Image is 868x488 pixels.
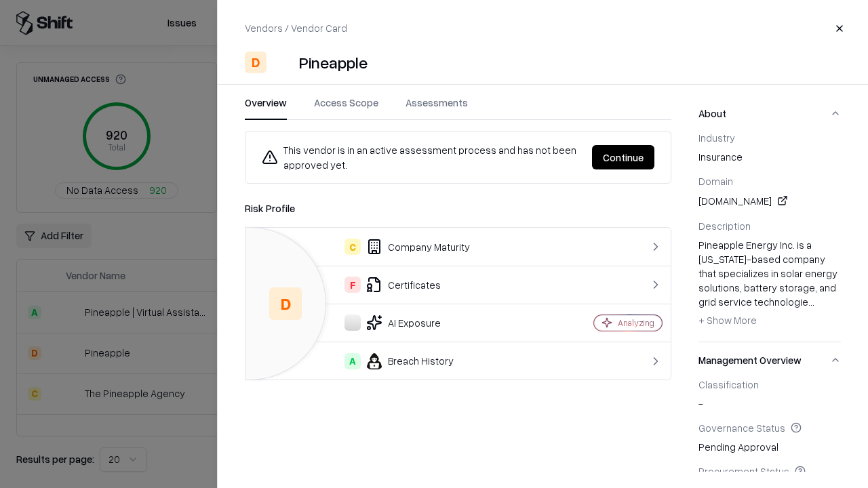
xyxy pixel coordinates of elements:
[698,175,841,187] div: Domain
[698,309,757,331] button: + Show More
[698,192,841,209] div: [DOMAIN_NAME]
[256,239,547,255] div: Company Maturity
[314,96,378,120] button: Access Scope
[344,239,361,255] div: C
[256,314,547,331] div: AI Exposure
[698,342,841,378] button: Management Overview
[262,142,581,172] div: This vendor is in an active assessment process and has not been approved yet.
[299,52,368,73] div: Pineapple
[698,378,841,411] div: -
[698,422,841,434] div: Governance Status
[245,200,671,216] div: Risk Profile
[245,96,287,120] button: Overview
[698,220,841,232] div: Description
[256,353,547,369] div: Breach History
[698,131,841,144] div: Industry
[698,314,757,326] span: + Show More
[618,317,654,329] div: Analyzing
[698,150,841,164] span: insurance
[256,277,547,293] div: Certificates
[808,296,814,308] span: ...
[245,21,347,35] p: Vendors / Vendor Card
[245,52,267,73] div: D
[698,422,841,454] div: Pending Approval
[698,378,841,390] div: Classification
[272,52,294,73] img: Pineapple
[698,96,841,131] button: About
[406,96,468,120] button: Assessments
[344,353,361,369] div: A
[698,131,841,342] div: About
[269,287,302,320] div: D
[698,465,841,477] div: Procurement Status
[698,238,841,331] div: Pineapple Energy Inc. is a [US_STATE]-based company that specializes in solar energy solutions, b...
[344,277,361,293] div: F
[592,145,654,169] button: Continue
